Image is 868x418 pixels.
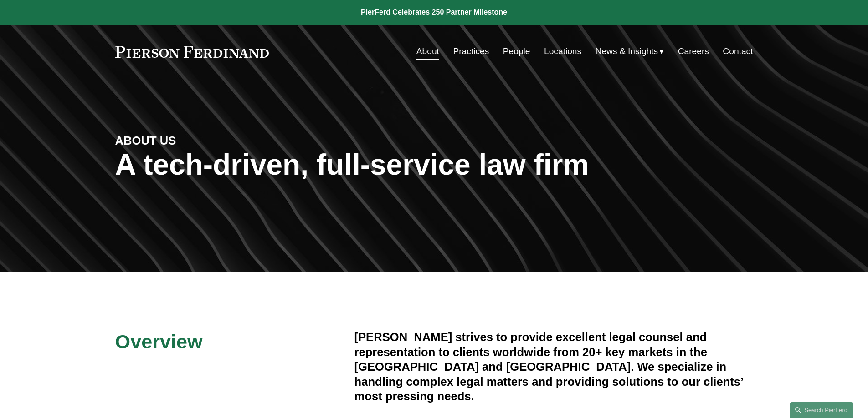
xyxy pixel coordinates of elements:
[354,330,753,403] h4: [PERSON_NAME] strives to provide excellent legal counsel and representation to clients worldwide ...
[115,134,176,147] strong: ABOUT US
[115,148,753,181] h1: A tech-driven, full-service law firm
[453,43,489,60] a: Practices
[503,43,530,60] a: People
[115,331,203,353] span: Overview
[544,43,581,60] a: Locations
[723,43,753,60] a: Contact
[790,402,853,418] a: Search this site
[416,43,439,60] a: About
[678,43,709,60] a: Careers
[596,44,658,60] span: News & Insights
[596,43,664,60] a: folder dropdown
